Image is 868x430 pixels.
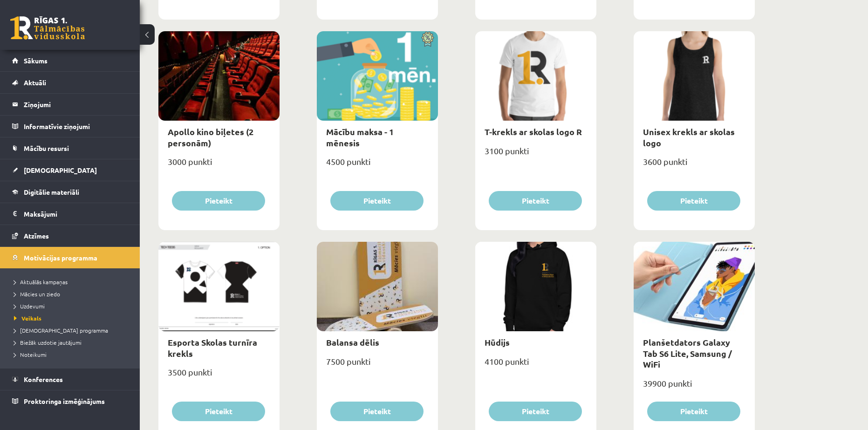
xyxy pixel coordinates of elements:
[24,188,79,196] span: Digitālie materiāli
[14,290,130,298] a: Mācies un ziedo
[14,314,41,322] span: Veikals
[634,154,755,177] div: 3600 punkti
[489,402,582,421] button: Pieteikt
[475,143,596,166] div: 3100 punkti
[12,390,128,412] a: Proktoringa izmēģinājums
[168,126,253,148] a: Apollo kino biļetes (2 personām)
[14,302,130,310] a: Uzdevumi
[485,337,510,348] a: Hūdijs
[647,191,740,211] button: Pieteikt
[24,144,69,152] span: Mācību resursi
[326,126,394,148] a: Mācību maksa - 1 mēnesis
[485,126,582,137] a: T-krekls ar skolas logo R
[24,94,128,115] legend: Ziņojumi
[172,402,265,421] button: Pieteikt
[14,339,82,346] span: Biežāk uzdotie jautājumi
[330,191,424,211] button: Pieteikt
[14,290,60,298] span: Mācies un ziedo
[24,116,128,137] legend: Informatīvie ziņojumi
[10,16,85,40] a: Rīgas 1. Tālmācības vidusskola
[12,159,128,181] a: [DEMOGRAPHIC_DATA]
[172,191,265,211] button: Pieteikt
[14,302,45,310] span: Uzdevumi
[158,154,280,177] div: 3000 punkti
[489,191,582,211] button: Pieteikt
[12,72,128,93] a: Aktuāli
[12,94,128,115] a: Ziņojumi
[24,78,46,87] span: Aktuāli
[24,203,128,225] legend: Maksājumi
[647,402,740,421] button: Pieteikt
[14,326,130,334] a: [DEMOGRAPHIC_DATA] programma
[417,31,438,47] img: Atlaide
[317,354,438,377] div: 7500 punkti
[168,337,257,358] a: Esporta Skolas turnīra krekls
[14,278,68,286] span: Aktuālās kampaņas
[14,338,130,347] a: Biežāk uzdotie jautājumi
[24,56,48,65] span: Sākums
[12,369,128,390] a: Konferences
[14,350,130,359] a: Noteikumi
[14,351,47,358] span: Noteikumi
[317,154,438,177] div: 4500 punkti
[14,314,130,322] a: Veikals
[12,50,128,71] a: Sākums
[14,327,108,334] span: [DEMOGRAPHIC_DATA] programma
[24,253,97,262] span: Motivācijas programma
[24,232,49,240] span: Atzīmes
[643,126,735,148] a: Unisex krekls ar skolas logo
[12,247,128,268] a: Motivācijas programma
[475,354,596,377] div: 4100 punkti
[158,364,280,388] div: 3500 punkti
[330,402,424,421] button: Pieteikt
[14,278,130,286] a: Aktuālās kampaņas
[24,375,63,383] span: Konferences
[634,375,755,399] div: 39900 punkti
[12,137,128,159] a: Mācību resursi
[12,116,128,137] a: Informatīvie ziņojumi
[24,166,97,174] span: [DEMOGRAPHIC_DATA]
[12,225,128,246] a: Atzīmes
[643,337,732,369] a: Planšetdators Galaxy Tab S6 Lite, Samsung / WiFi
[24,397,105,405] span: Proktoringa izmēģinājums
[12,181,128,203] a: Digitālie materiāli
[326,337,379,348] a: Balansa dēlis
[12,203,128,225] a: Maksājumi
